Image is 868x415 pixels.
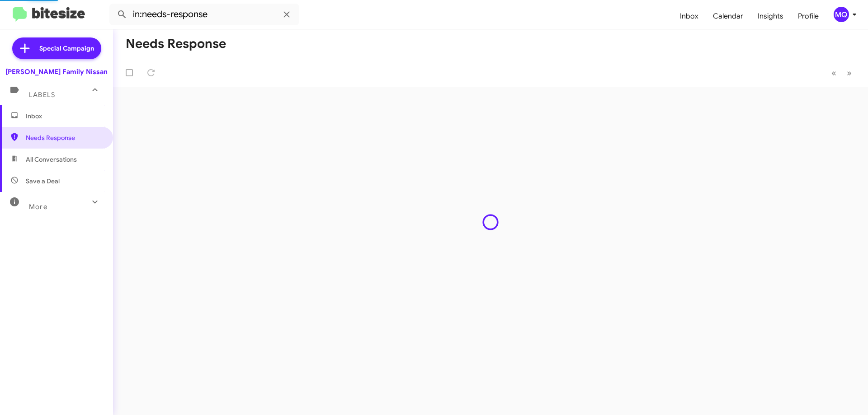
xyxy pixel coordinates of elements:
div: [PERSON_NAME] Family Nissan [5,67,108,76]
a: Inbox [673,3,706,29]
span: Save a Deal [26,177,60,186]
span: All Conversations [26,155,77,164]
a: Calendar [706,3,750,29]
input: Search [109,4,299,25]
button: Next [841,64,857,82]
button: MQ [826,7,858,22]
h1: Needs Response [126,37,226,51]
div: MQ [834,7,849,22]
span: » [847,67,852,79]
span: Special Campaign [39,44,94,53]
span: Labels [29,91,55,99]
a: Profile [791,3,826,29]
span: Inbox [26,112,103,121]
a: Special Campaign [12,37,101,59]
span: Needs Response [26,133,103,142]
button: Previous [826,64,842,82]
a: Insights [750,3,791,29]
span: « [831,67,836,79]
nav: Page navigation example [826,64,857,82]
span: More [29,203,47,211]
